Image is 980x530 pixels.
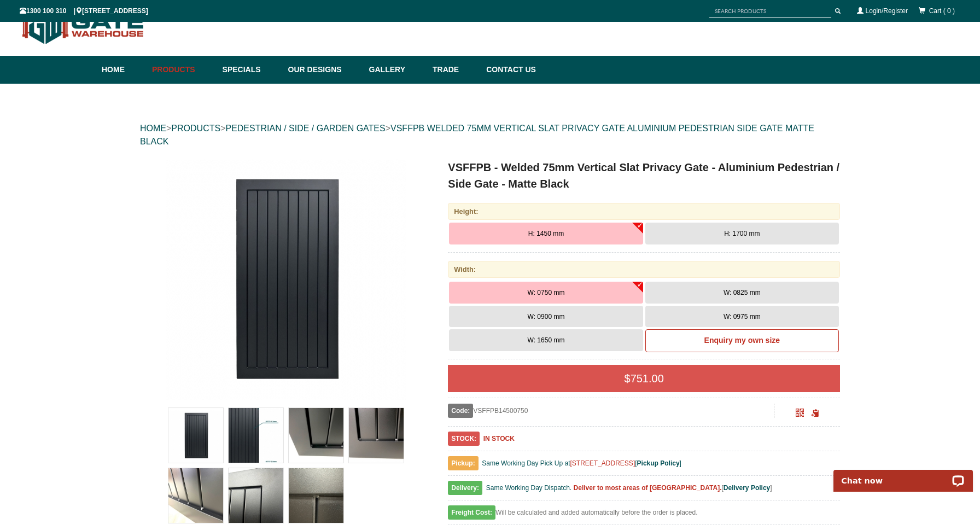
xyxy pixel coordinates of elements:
[229,468,283,523] img: VSFFPB - Welded 75mm Vertical Slat Privacy Gate - Aluminium Pedestrian / Side Gate - Matte Black
[866,7,908,15] a: Login/Register
[448,432,480,446] span: STOCK:
[482,459,681,467] span: Same Working Day Pick Up at [ ]
[724,484,770,492] a: Delivery Policy
[631,372,664,385] span: 751.00
[168,408,223,463] img: VSFFPB - Welded 75mm Vertical Slat Privacy Gate - Aluminium Pedestrian / Side Gate - Matte Black
[811,409,819,417] span: Click to copy the URL
[448,261,840,278] div: Width:
[449,282,643,304] button: W: 0750 mm
[724,289,761,296] span: W: 0825 mm
[141,159,430,400] a: VSFFPB - Welded 75mm Vertical Slat Privacy Gate - Aluminium Pedestrian / Side Gate - Matte Black ...
[289,468,343,523] img: VSFFPB - Welded 75mm Vertical Slat Privacy Gate - Aluminium Pedestrian / Side Gate - Matte Black
[349,408,404,463] img: VSFFPB - Welded 75mm Vertical Slat Privacy Gate - Aluminium Pedestrian / Side Gate - Matte Black
[528,313,565,321] span: W: 0900 mm
[486,484,572,492] span: Same Working Day Dispatch.
[570,459,635,467] a: [STREET_ADDRESS]
[574,484,722,492] b: Deliver to most areas of [GEOGRAPHIC_DATA].
[229,408,283,463] img: VSFFPB - Welded 75mm Vertical Slat Privacy Gate - Aluminium Pedestrian / Side Gate - Matte Black
[704,336,780,345] b: Enquiry my own size
[448,404,473,418] span: Code:
[171,124,220,133] a: PRODUCTS
[528,289,565,296] span: W: 0750 mm
[449,223,643,244] button: H: 1450 mm
[483,435,515,442] b: IN STOCK
[709,4,831,18] input: SEARCH PRODUCTS
[140,124,166,133] a: HOME
[449,329,643,351] button: W: 1650 mm
[225,124,385,133] a: PEDESTRIAN / SIDE / GARDEN GATES
[645,306,839,328] button: W: 0975 mm
[448,506,840,525] div: Will be calculated and added automatically before the order is placed.
[364,56,427,84] a: Gallery
[645,223,839,244] button: H: 1700 mm
[448,365,840,392] div: $
[140,111,840,159] div: > > >
[448,159,840,192] h1: VSFFPB - Welded 75mm Vertical Slat Privacy Gate - Aluminium Pedestrian / Side Gate - Matte Black
[724,313,761,321] span: W: 0975 mm
[528,336,565,344] span: W: 1650 mm
[140,124,814,146] a: VSFFPB WELDED 75MM VERTICAL SLAT PRIVACY GATE ALUMINIUM PEDESTRIAN SIDE GATE MATTE BLACK
[448,505,495,520] span: Freight Cost:
[448,456,478,470] span: Pickup:
[637,459,680,467] a: Pickup Policy
[929,7,955,15] span: Cart ( 0 )
[645,282,839,304] button: W: 0825 mm
[217,56,283,84] a: Specials
[147,56,217,84] a: Products
[448,203,840,220] div: Height:
[448,481,840,500] div: [ ]
[528,230,564,237] span: H: 1450 mm
[724,230,760,237] span: H: 1700 mm
[289,408,343,463] img: VSFFPB - Welded 75mm Vertical Slat Privacy Gate - Aluminium Pedestrian / Side Gate - Matte Black
[168,468,223,523] img: VSFFPB - Welded 75mm Vertical Slat Privacy Gate - Aluminium Pedestrian / Side Gate - Matte Black
[166,159,406,400] img: VSFFPB - Welded 75mm Vertical Slat Privacy Gate - Aluminium Pedestrian / Side Gate - Matte Black ...
[645,329,839,352] a: Enquiry my own size
[448,481,482,495] span: Delivery:
[20,7,148,15] span: 1300 100 310 | [STREET_ADDRESS]
[427,56,481,84] a: Trade
[102,56,147,84] a: Home
[796,410,804,418] a: Click to enlarge and scan to share.
[481,56,536,84] a: Contact Us
[826,457,980,492] iframe: LiveChat chat widget
[449,306,643,328] button: W: 0900 mm
[448,404,774,418] div: VSFFPB14500750
[283,56,364,84] a: Our Designs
